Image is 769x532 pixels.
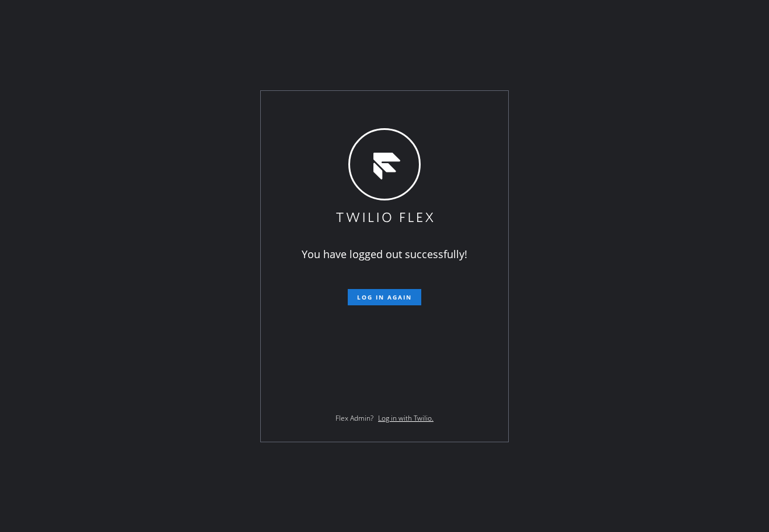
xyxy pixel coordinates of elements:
[378,413,434,423] a: Log in with Twilio.
[357,293,412,301] span: Log in again
[335,413,373,423] span: Flex Admin?
[302,247,467,261] span: You have logged out successfully!
[348,289,421,305] button: Log in again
